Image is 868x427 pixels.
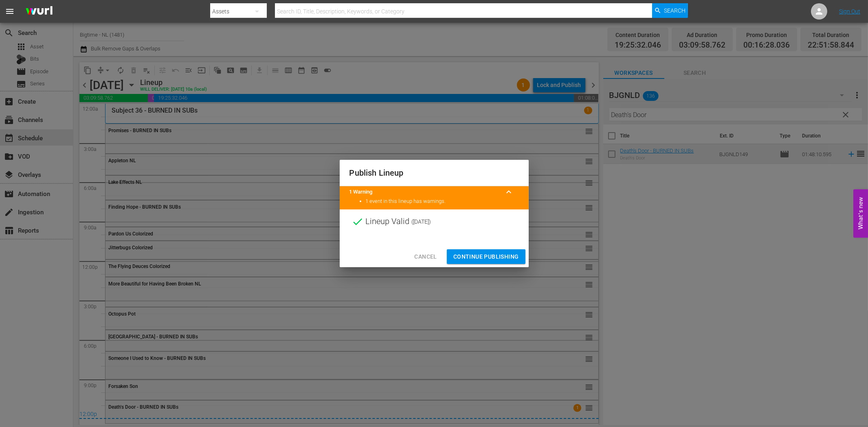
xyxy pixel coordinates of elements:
button: keyboard_arrow_up [499,182,519,202]
span: ( [DATE] ) [412,216,431,228]
img: ans4CAIJ8jUAAAAAAAAAAAAAAAAAAAAAAAAgQb4GAAAAAAAAAAAAAAAAAAAAAAAAJMjXAAAAAAAAAAAAAAAAAAAAAAAAgAT5G... [20,2,59,21]
span: menu [5,7,15,16]
span: Search [664,3,686,18]
title: 1 Warning [349,188,499,196]
button: Open Feedback Widget [853,190,868,238]
button: Cancel [408,249,443,264]
a: Sign Out [839,8,860,15]
button: Continue Publishing [447,249,525,264]
span: Continue Publishing [453,252,519,262]
span: Cancel [414,252,437,262]
span: keyboard_arrow_up [504,187,514,197]
h2: Publish Lineup [349,166,519,179]
div: Lineup Valid [340,209,529,234]
li: 1 event in this lineup has warnings. [366,198,519,205]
